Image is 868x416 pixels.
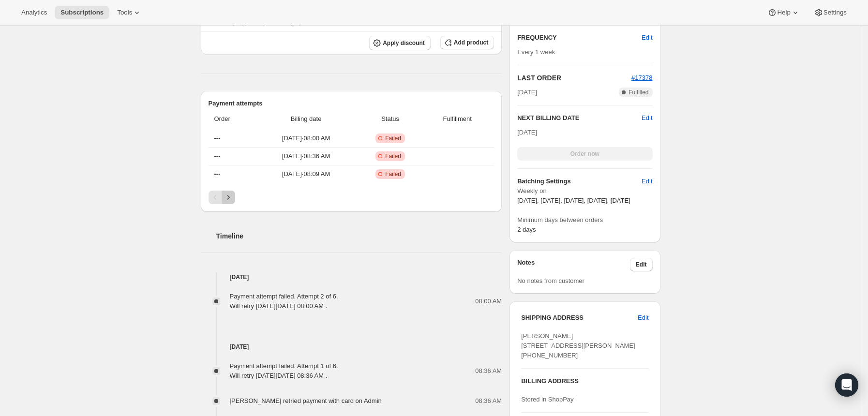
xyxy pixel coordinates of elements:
[214,170,221,178] span: ---
[258,151,354,161] span: [DATE] · 08:36 AM
[517,48,555,56] span: Every 1 week
[521,376,648,386] h3: BILLING ADDRESS
[636,30,658,45] button: Edit
[777,9,790,16] span: Help
[517,215,652,225] span: Minimum days between orders
[201,272,502,282] h4: [DATE]
[835,373,858,397] div: Open Intercom Messenger
[21,9,47,16] span: Analytics
[636,174,658,189] button: Edit
[475,366,502,376] span: 08:36 AM
[629,89,648,96] span: Fulfilled
[638,313,648,323] span: Edit
[111,6,148,19] button: Tools
[631,74,652,81] a: #17378
[517,258,630,271] h3: Notes
[230,361,338,381] div: Payment attempt failed. Attempt 1 of 6. Will retry [DATE][DATE] 08:36 AM .
[369,36,431,50] button: Apply discount
[440,36,494,49] button: Add product
[631,73,652,83] button: #17378
[517,129,537,136] span: [DATE]
[517,226,536,233] span: 2 days
[258,134,354,143] span: [DATE] · 08:00 AM
[475,297,502,306] span: 08:00 AM
[214,134,221,142] span: ---
[762,6,806,19] button: Help
[55,6,109,19] button: Subscriptions
[517,33,642,43] h2: FREQUENCY
[517,88,537,97] span: [DATE]
[517,177,642,186] h6: Batching Settings
[60,9,104,16] span: Subscriptions
[385,170,401,178] span: Failed
[222,191,235,204] button: Next
[642,113,652,123] button: Edit
[209,191,494,204] nav: Pagination
[517,73,631,83] h2: LAST ORDER
[230,292,338,311] div: Payment attempt failed. Attempt 2 of 6. Will retry [DATE][DATE] 08:00 AM .
[475,396,502,406] span: 08:36 AM
[216,231,502,241] h2: Timeline
[642,177,652,186] span: Edit
[385,152,401,160] span: Failed
[214,152,221,160] span: ---
[632,310,654,326] button: Edit
[209,108,255,130] th: Order
[360,114,420,124] span: Status
[636,261,647,268] span: Edit
[383,39,425,47] span: Apply discount
[426,114,488,124] span: Fulfillment
[823,9,847,16] span: Settings
[201,342,502,352] h4: [DATE]
[630,258,653,271] button: Edit
[517,197,630,204] span: [DATE], [DATE], [DATE], [DATE], [DATE]
[385,134,401,142] span: Failed
[117,9,132,16] span: Tools
[230,397,382,404] span: [PERSON_NAME] retried payment with card on Admin
[454,39,488,46] span: Add product
[521,332,635,359] span: [PERSON_NAME] [STREET_ADDRESS][PERSON_NAME] [PHONE_NUMBER]
[517,186,652,196] span: Weekly on
[642,33,652,43] span: Edit
[258,169,354,179] span: [DATE] · 08:09 AM
[209,99,494,108] h2: Payment attempts
[258,114,354,124] span: Billing date
[15,6,53,19] button: Analytics
[517,277,584,284] span: No notes from customer
[808,6,853,19] button: Settings
[521,313,638,323] h3: SHIPPING ADDRESS
[517,113,642,123] h2: NEXT BILLING DATE
[521,396,573,403] span: Stored in ShopPay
